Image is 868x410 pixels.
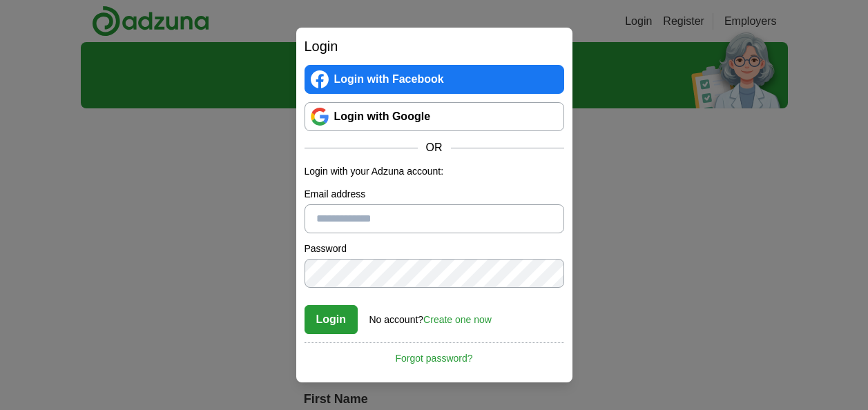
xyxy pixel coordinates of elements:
[418,139,451,156] span: OR
[305,305,358,334] button: Login
[305,187,564,202] label: Email address
[305,242,564,256] label: Password
[305,342,564,366] a: Forgot password?
[369,304,492,327] div: No account?
[305,164,564,179] p: Login with your Adzuna account:
[423,314,492,325] a: Create one now
[305,102,564,131] a: Login with Google
[305,65,564,94] a: Login with Facebook
[305,36,564,57] h2: Login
